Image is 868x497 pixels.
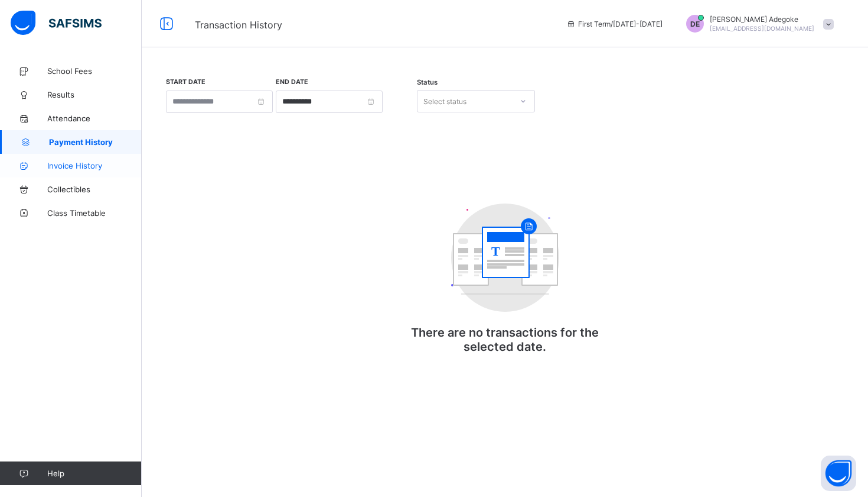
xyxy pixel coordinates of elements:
[47,66,142,76] span: School Fees
[566,20,663,28] span: session/term information
[276,78,308,86] label: End Date
[47,469,141,478] span: Help
[821,456,856,491] button: Open asap
[47,161,142,170] span: Invoice History
[417,78,438,86] span: Status
[387,192,623,377] div: There are no transactions for the selected date.
[47,185,142,194] span: Collectibles
[423,90,466,112] div: Select status
[166,78,205,86] label: Start Date
[11,11,102,35] img: safsims
[49,137,142,147] span: Payment History
[47,208,142,218] span: Class Timetable
[47,90,142,99] span: Results
[710,15,814,24] span: [PERSON_NAME] Adegoke
[47,114,142,123] span: Attendance
[387,325,623,354] p: There are no transactions for the selected date.
[491,244,500,259] tspan: T
[710,25,814,32] span: [EMAIL_ADDRESS][DOMAIN_NAME]
[690,20,700,28] span: DE
[195,19,282,31] span: Transaction History
[674,15,840,33] div: DeborahAdegoke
